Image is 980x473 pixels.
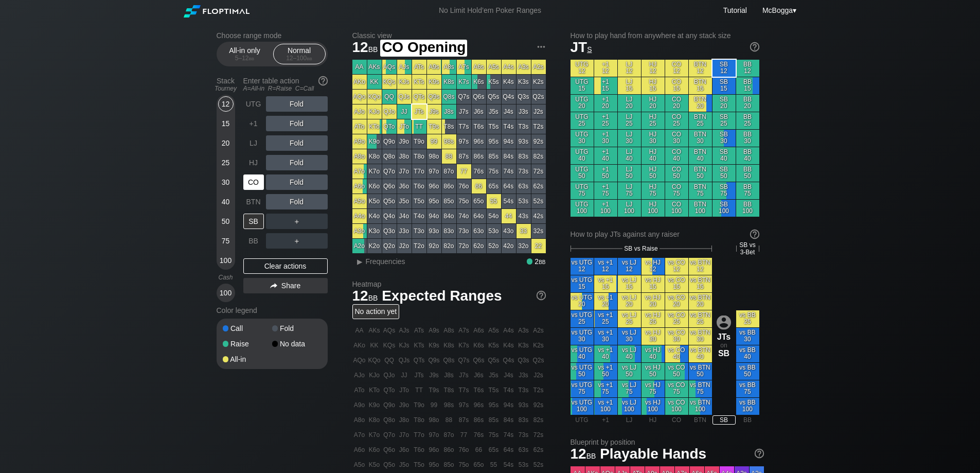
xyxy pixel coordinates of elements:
[618,147,641,164] div: LJ 40
[218,174,234,190] div: 30
[442,209,456,223] div: 84o
[382,104,397,119] div: QJo
[642,130,665,147] div: HJ 30
[412,239,426,253] div: T2o
[516,164,531,179] div: 73s
[266,194,328,209] div: Fold
[368,43,378,54] span: bb
[749,229,760,240] img: help.32db89a4.svg
[618,95,641,112] div: LJ 20
[571,112,594,129] div: UTG 25
[243,135,264,151] div: LJ
[472,224,486,238] div: 63o
[412,194,426,208] div: T5o
[457,149,471,164] div: 87s
[412,209,426,223] div: T4o
[487,75,501,89] div: K5s
[571,147,594,164] div: UTG 40
[367,239,382,253] div: K2o
[218,116,234,131] div: 15
[217,31,328,40] h2: Choose range mode
[427,104,441,119] div: J9s
[382,194,397,208] div: Q5o
[502,90,516,104] div: Q4s
[427,194,441,208] div: 95o
[243,85,328,92] div: A=All-in R=Raise C=Call
[594,95,617,112] div: +1 20
[223,325,272,332] div: Call
[472,239,486,253] div: 62o
[587,43,592,54] span: s
[218,155,234,170] div: 25
[736,147,759,164] div: BB 40
[367,90,382,104] div: KQo
[712,182,736,199] div: SB 75
[516,119,531,134] div: T3s
[516,149,531,164] div: 83s
[367,209,382,223] div: K4o
[427,209,441,223] div: 94o
[487,104,501,119] div: J5s
[457,60,471,74] div: A7s
[516,104,531,119] div: J3s
[642,95,665,112] div: HJ 20
[712,95,736,112] div: SB 20
[618,77,641,94] div: LJ 15
[382,149,397,164] div: Q8o
[487,90,501,104] div: Q5s
[367,164,382,179] div: K7o
[352,239,367,253] div: A2o
[380,40,467,57] span: CO Opening
[516,209,531,223] div: 43s
[689,165,712,182] div: BTN 50
[442,224,456,238] div: 83o
[243,194,264,209] div: BTN
[502,224,516,238] div: 43o
[516,179,531,194] div: 63s
[423,6,557,17] div: No Limit Hold’em Poker Ranges
[712,60,736,77] div: SB 12
[472,60,486,74] div: A6s
[736,165,759,182] div: BB 50
[571,165,594,182] div: UTG 50
[218,135,234,151] div: 20
[689,130,712,147] div: BTN 30
[594,77,617,94] div: +1 15
[754,448,765,459] img: help.32db89a4.svg
[665,182,688,199] div: CO 75
[531,194,546,208] div: 52s
[352,75,367,89] div: AKo
[502,209,516,223] div: 44
[412,75,426,89] div: KTs
[531,179,546,194] div: 62s
[212,85,239,92] div: Tourney
[382,119,397,134] div: QTo
[218,233,234,249] div: 75
[382,75,397,89] div: KQs
[762,6,793,14] span: McBogga
[367,194,382,208] div: K5o
[736,95,759,112] div: BB 20
[397,134,412,149] div: J9o
[531,90,546,104] div: Q2s
[502,179,516,194] div: 64s
[221,44,269,64] div: All-in only
[218,194,234,209] div: 40
[382,164,397,179] div: Q7o
[487,164,501,179] div: 75s
[531,149,546,164] div: 82s
[367,75,382,89] div: KK
[367,134,382,149] div: K9o
[457,164,471,179] div: 77
[352,90,367,104] div: AQo
[427,224,441,238] div: 93o
[352,119,367,134] div: ATo
[516,75,531,89] div: K3s
[689,182,712,199] div: BTN 75
[412,119,426,134] div: TT
[760,5,798,16] div: ▾
[749,41,760,52] img: help.32db89a4.svg
[266,214,328,229] div: ＋
[272,325,322,332] div: Fold
[352,60,367,74] div: AA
